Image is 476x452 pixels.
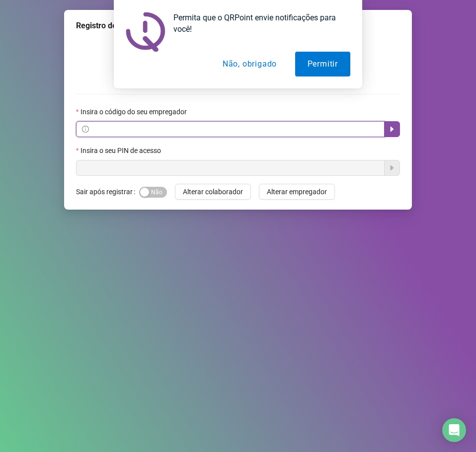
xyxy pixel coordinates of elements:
[126,12,165,52] img: notification icon
[76,145,167,156] label: Insira o seu PIN de acesso
[295,52,350,76] button: Permitir
[267,186,327,197] span: Alterar empregador
[76,106,193,117] label: Insira o código do seu empregador
[183,186,243,197] span: Alterar colaborador
[82,126,89,133] span: info-circle
[442,418,466,442] div: Open Intercom Messenger
[388,125,396,133] span: caret-right
[76,184,139,200] label: Sair após registrar
[210,52,289,76] button: Não, obrigado
[259,184,335,200] button: Alterar empregador
[165,12,350,35] div: Permita que o QRPoint envie notificações para você!
[175,184,251,200] button: Alterar colaborador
